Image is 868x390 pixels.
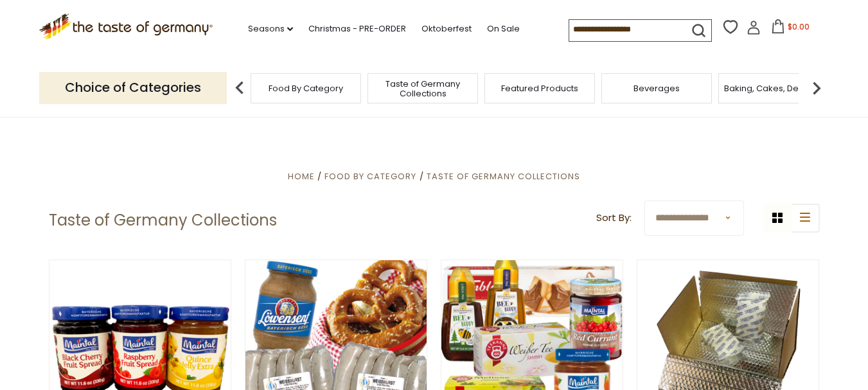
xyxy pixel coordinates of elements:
[487,22,520,36] a: On Sale
[39,72,227,103] p: Choice of Categories
[371,79,474,98] a: Taste of Germany Collections
[288,170,315,182] a: Home
[724,84,824,93] a: Baking, Cakes, Desserts
[427,170,580,182] a: Taste of Germany Collections
[308,22,406,36] a: Christmas - PRE-ORDER
[269,84,343,93] a: Food By Category
[633,84,680,93] a: Beverages
[248,22,293,36] a: Seasons
[421,22,472,36] a: Oktoberfest
[788,21,810,32] span: $0.00
[501,84,578,93] a: Featured Products
[49,211,277,230] h1: Taste of Germany Collections
[324,170,416,182] a: Food By Category
[596,210,632,226] label: Sort By:
[227,75,252,101] img: previous arrow
[804,75,829,101] img: next arrow
[763,19,818,39] button: $0.00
